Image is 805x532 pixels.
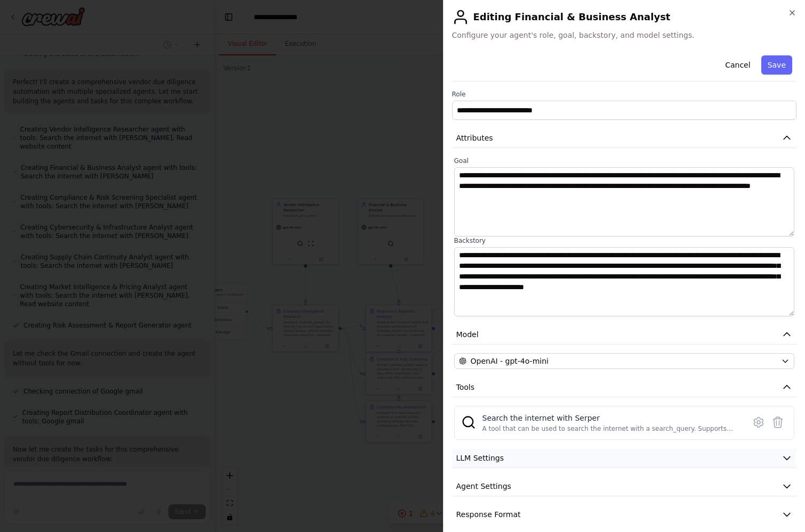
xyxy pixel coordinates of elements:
span: Agent Settings [456,481,511,492]
img: SerperDevTool [461,415,476,430]
div: Search the internet with Serper [482,413,739,423]
label: Goal [454,157,795,165]
button: Delete tool [768,413,787,432]
span: Attributes [456,133,493,143]
button: Response Format [452,505,797,525]
label: Role [452,90,797,99]
span: OpenAI - gpt-4o-mini [471,356,549,366]
button: Tools [452,378,797,397]
button: Attributes [452,128,797,148]
span: Configure your agent's role, goal, backstory, and model settings. [452,30,797,40]
button: Cancel [719,55,756,75]
button: Save [761,55,792,75]
button: Agent Settings [452,477,797,496]
button: Configure tool [749,413,768,432]
button: OpenAI - gpt-4o-mini [454,353,795,369]
h2: Editing Financial & Business Analyst [452,9,797,26]
span: Response Format [456,509,521,520]
label: Backstory [454,236,795,245]
span: Model [456,329,479,340]
div: A tool that can be used to search the internet with a search_query. Supports different search typ... [482,424,739,433]
button: Model [452,325,797,345]
span: LLM Settings [456,453,504,463]
button: LLM Settings [452,448,797,468]
span: Tools [456,382,475,392]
